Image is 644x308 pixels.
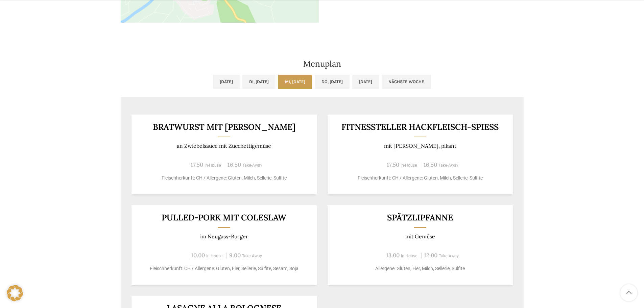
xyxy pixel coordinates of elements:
p: im Neugass-Burger [140,233,308,240]
span: 17.50 [191,161,203,168]
p: Fleischherkunft: CH / Allergene: Gluten, Milch, Sellerie, Sulfite [140,174,308,182]
span: 10.00 [191,252,205,259]
p: mit [PERSON_NAME], pikant [336,143,504,149]
h3: Spätzlipfanne [336,213,504,222]
span: In-House [401,163,417,168]
a: Do, [DATE] [315,75,350,89]
span: In-House [401,254,418,258]
h3: Pulled-Pork mit Coleslaw [140,213,308,222]
h2: Menuplan [121,60,524,68]
span: 12.00 [424,252,437,259]
a: [DATE] [213,75,240,89]
p: mit Gemüse [336,233,504,240]
span: 16.50 [228,161,241,168]
h3: Fitnessteller Hackfleisch-Spiess [336,123,504,131]
p: Fleischherkunft: CH / Allergene: Gluten, Eier, Sellerie, Sulfite, Sesam, Soja [140,265,308,272]
span: Take-Away [438,163,458,168]
h3: Bratwurst mit [PERSON_NAME] [140,123,308,131]
p: an Zwiebelsauce mit Zucchettigemüse [140,143,308,149]
span: In-House [205,163,221,168]
span: 9.00 [229,252,241,259]
span: 13.00 [386,252,400,259]
a: Scroll to top button [620,284,637,301]
p: Allergene: Gluten, Eier, Milch, Sellerie, Sulfite [336,265,504,272]
a: [DATE] [352,75,379,89]
span: Take-Away [242,163,262,168]
a: Mi, [DATE] [278,75,312,89]
span: In-House [206,254,223,258]
p: Fleischherkunft: CH / Allergene: Gluten, Milch, Sellerie, Sulfite [336,174,504,182]
span: Take-Away [439,254,459,258]
span: 17.50 [387,161,399,168]
a: Di, [DATE] [242,75,276,89]
span: Take-Away [242,254,262,258]
span: 16.50 [424,161,437,168]
a: Nächste Woche [382,75,431,89]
